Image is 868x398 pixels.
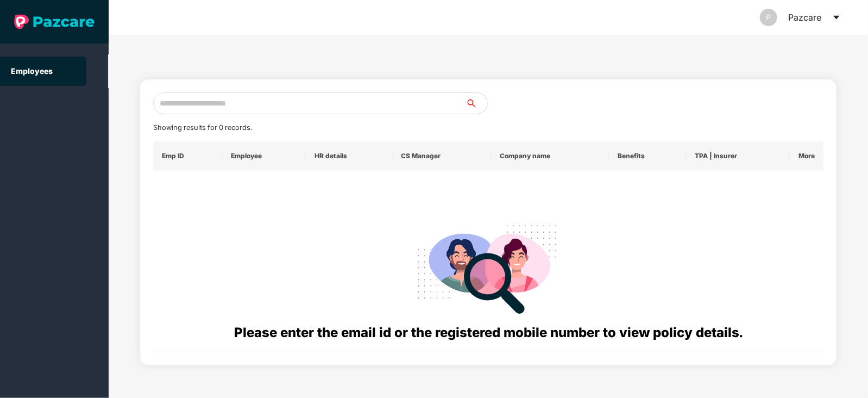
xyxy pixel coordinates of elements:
img: svg+xml;base64,PHN2ZyB4bWxucz0iaHR0cDovL3d3dy53My5vcmcvMjAwMC9zdmciIHdpZHRoPSIyODgiIGhlaWdodD0iMj... [410,212,567,322]
th: More [790,141,823,171]
span: P [766,9,771,26]
span: caret-down [832,13,841,22]
th: HR details [306,141,393,171]
a: Employees [11,66,53,76]
th: Emp ID [153,141,222,171]
span: search [465,99,487,108]
th: Benefits [609,141,686,171]
th: Company name [492,141,609,171]
span: Please enter the email id or the registered mobile number to view policy details. [234,325,743,340]
th: TPA | Insurer [686,141,790,171]
th: Employee [222,141,306,171]
button: search [465,92,488,114]
span: Showing results for 0 records. [153,123,252,132]
th: CS Manager [393,141,492,171]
